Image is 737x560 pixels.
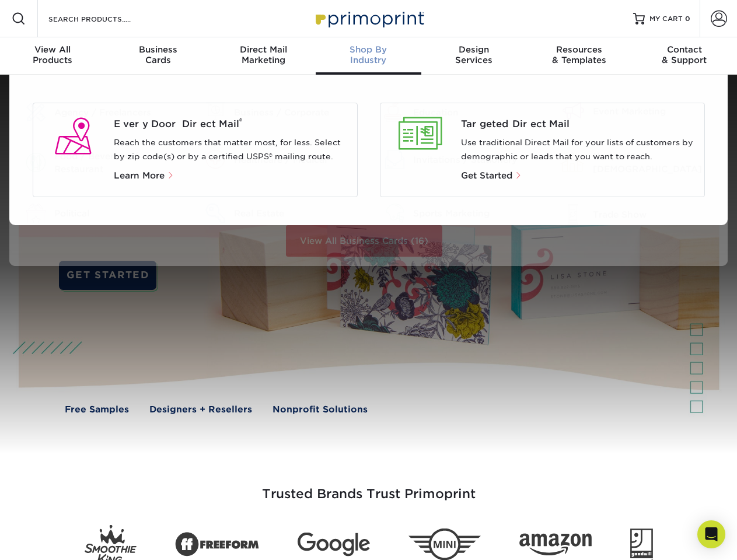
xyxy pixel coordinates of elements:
[378,204,540,223] a: Sports Marketing
[211,44,316,65] div: Marketing
[234,153,360,166] div: Healthcare / Medical
[557,204,719,225] a: Trade Show
[211,44,316,55] span: Direct Mail
[593,150,719,176] div: Nonprofit / [DEMOGRAPHIC_DATA]
[526,44,631,55] span: Resources
[632,44,737,55] span: Contact
[47,12,161,26] input: SEARCH PRODUCTS.....
[632,44,737,65] div: & Support
[27,459,710,516] h3: Trusted Brands Trust Primoprint
[685,15,690,23] span: 0
[234,106,360,119] div: Business / Corporate
[211,37,316,75] a: Direct MailMarketing
[198,204,360,223] a: Real Estate
[649,14,683,24] span: MY CART
[378,103,540,122] a: Education
[632,37,737,75] a: Contact& Support
[105,44,210,55] span: Business
[593,208,719,221] div: Trade Show
[198,150,360,169] a: Healthcare / Medical
[105,44,210,65] div: Cards
[413,153,539,166] div: Invitations / Stationery
[18,103,180,122] a: Agency / Freelancers
[105,37,210,75] a: BusinessCards
[310,6,427,31] img: Primoprint
[18,204,180,223] a: Political
[557,150,719,176] a: Nonprofit / [DEMOGRAPHIC_DATA]
[316,44,421,65] div: Industry
[557,103,719,120] a: Event Marketing
[421,37,526,75] a: DesignServices
[54,207,180,220] div: Political
[526,37,631,75] a: Resources& Templates
[413,207,539,220] div: Sports Marketing
[234,207,360,220] div: Real Estate
[316,37,421,75] a: Shop ByIndustry
[298,533,370,556] img: Google
[526,44,631,65] div: & Templates
[593,105,719,118] div: Event Marketing
[421,44,526,65] div: Services
[3,524,99,556] iframe: Google Customer Reviews
[54,106,180,119] div: Agency / Freelancers
[421,44,526,55] span: Design
[413,106,539,119] div: Education
[630,528,653,560] img: Goodwill
[54,150,180,176] div: Food / Beverage / Restaurant
[18,150,180,176] a: Food / Beverage / Restaurant
[519,534,592,556] img: Amazon
[697,520,725,548] div: Open Intercom Messenger
[316,44,421,55] span: Shop By
[198,103,360,122] a: Business / Corporate
[378,150,540,169] a: Invitations / Stationery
